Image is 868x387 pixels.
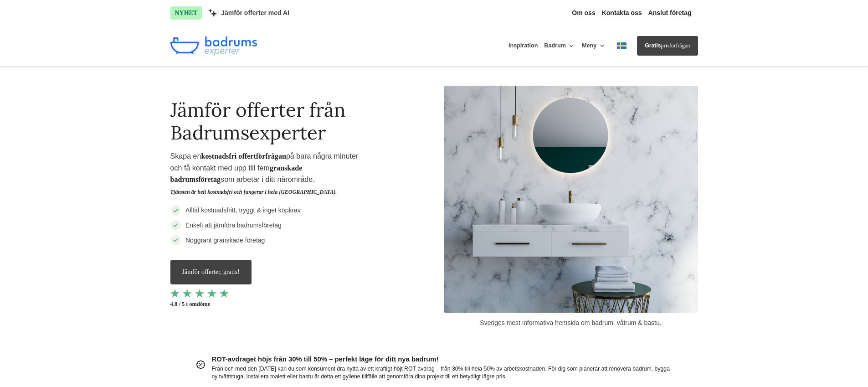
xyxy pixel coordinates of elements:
[170,298,375,308] strong: 4.8 / 5 i omdöme
[444,313,698,328] p: Sveriges mest informativa hemsida om badrum, våtrum & bastu.
[544,36,575,57] button: Badrum
[648,9,692,17] a: Anslut företag
[170,6,202,20] span: NYHET
[572,9,595,17] a: Om oss
[170,86,375,151] h1: Jämför offerter från Badrumsexperter
[170,189,337,195] i: Tjänsten är helt kostnadsfri och fungerar i hela [GEOGRAPHIC_DATA].
[181,205,301,215] p: Alltid kostnadsfritt, tryggt & inget köpkrav
[645,42,661,49] span: Gratis
[602,9,642,17] a: Kontakta oss
[201,152,286,160] strong: kostnadsfri offertförfrågan
[181,220,282,230] p: Enkelt att jämföra badrumsföretag
[582,36,606,57] button: Meny
[208,9,289,17] a: Jämför offerter med AI
[170,150,375,201] p: Skapa en på bara några minuter och få kontakt med upp till fem som arbetar i ditt närområde.
[508,36,538,56] a: Inspiration
[444,86,698,313] img: Badrumsexperter omslagsbild
[212,365,673,381] p: Från och med den [DATE] kan du som konsument dra nytta av ett kraftigt höjt ROT-avdrag – från 30%...
[170,36,257,56] img: Badrumsexperter.se logotyp
[221,9,289,17] span: Jämför offerter med AI
[170,260,252,284] a: Jämför offerter, gratis!
[212,354,673,365] h5: ROT-avdraget höjs från 30% till 50% – perfekt läge för ditt nya badrum!
[637,36,698,56] a: Gratisprisförfrågan
[181,235,265,245] p: Noggrant granskade företag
